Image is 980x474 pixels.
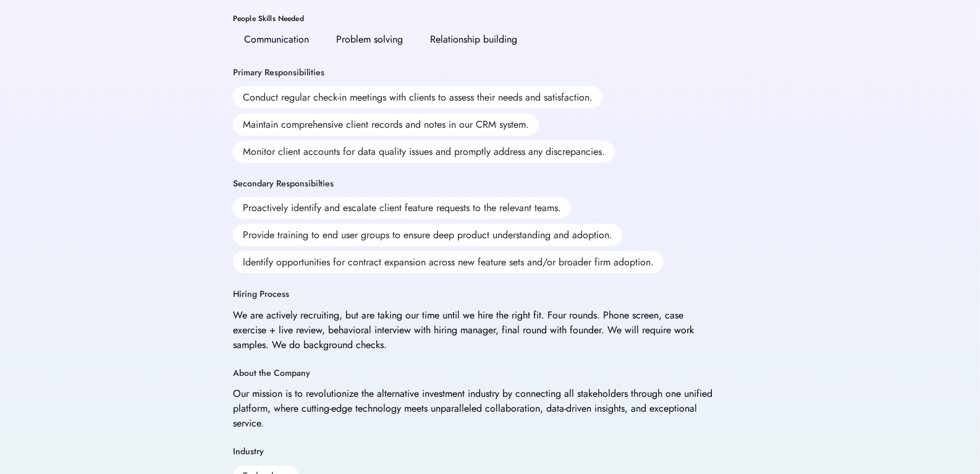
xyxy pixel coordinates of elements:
div: Maintain comprehensive client records and notes in our CRM system. [233,114,539,136]
div: Provide training to end user groups to ensure deep product understanding and adoption. [233,224,622,246]
div: Relationship building [430,32,517,47]
div: Conduct regular check-in meetings with clients to assess their needs and satisfaction. [233,86,602,109]
div: Industry [233,446,264,459]
div: People Skills Needed [233,15,747,22]
div: Identify opportunities for contract expansion across new feature sets and/or broader firm adoption. [233,251,664,273]
div: Secondary Responsibilties [233,178,334,190]
div: Hiring Process [233,288,289,301]
div: Our mission is to revolutionize the alternative investment industry by connecting all stakeholder... [233,387,715,431]
div: Monitor client accounts for data quality issues and promptly address any discrepancies. [233,141,615,163]
div: Problem solving [336,32,403,47]
div: Primary Responsibilities [233,67,324,79]
div: We are actively recruiting, but are taking our time until we hire the right fit. Four rounds. Pho... [233,308,715,352]
div: Proactively identify and escalate client feature requests to the relevant teams. [233,197,571,219]
div: About the Company [233,367,310,380]
div: Communication [244,32,309,47]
